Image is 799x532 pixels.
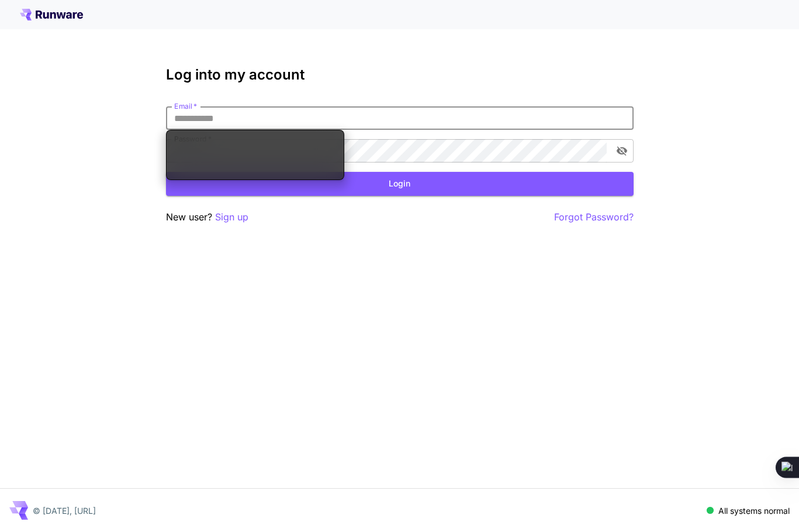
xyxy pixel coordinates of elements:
[166,67,634,83] h3: Log into my account
[611,140,632,161] button: toggle password visibility
[33,505,96,517] p: © [DATE], [URL]
[166,210,248,224] p: New user?
[166,172,634,196] button: Login
[554,210,634,224] button: Forgot Password?
[215,210,248,224] button: Sign up
[718,505,790,517] p: All systems normal
[174,101,197,111] label: Email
